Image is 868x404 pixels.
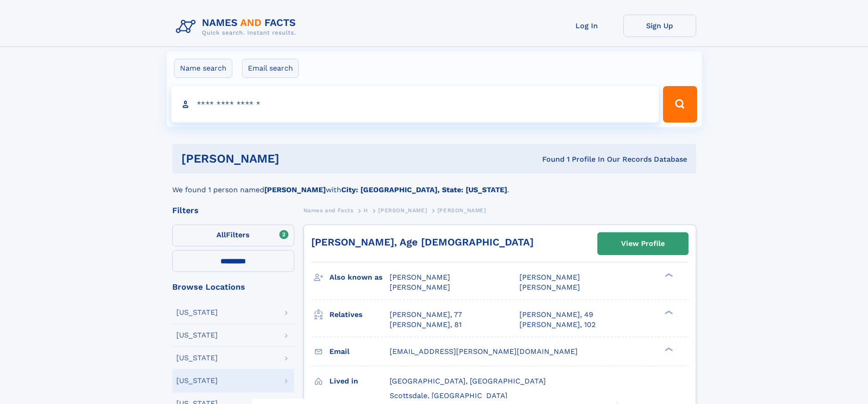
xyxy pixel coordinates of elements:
a: Names and Facts [303,205,354,216]
div: View Profile [621,233,665,254]
a: [PERSON_NAME], 49 [519,310,593,320]
b: City: [GEOGRAPHIC_DATA], State: [US_STATE] [341,185,507,194]
div: ❯ [663,309,673,315]
span: [PERSON_NAME] [390,273,450,281]
a: [PERSON_NAME], 77 [390,310,462,320]
a: [PERSON_NAME] [378,205,427,216]
span: [PERSON_NAME] [437,207,486,214]
div: [US_STATE] [176,309,218,316]
span: [GEOGRAPHIC_DATA], [GEOGRAPHIC_DATA] [390,377,546,385]
a: [PERSON_NAME], 102 [519,320,596,330]
h3: Also known as [329,270,390,285]
div: ❯ [663,346,673,352]
h3: Lived in [329,373,390,389]
div: [US_STATE] [176,377,218,384]
div: We found 1 person named with . [172,174,696,195]
div: Found 1 Profile In Our Records Database [411,154,687,164]
a: [PERSON_NAME], 81 [390,320,462,330]
h1: [PERSON_NAME] [181,153,411,164]
span: Scottsdale, [GEOGRAPHIC_DATA] [390,391,508,400]
label: Filters [172,225,294,246]
a: View Profile [598,233,688,255]
input: search input [171,86,659,123]
span: [PERSON_NAME] [378,207,427,214]
a: Sign Up [623,15,696,37]
button: Search Button [663,86,697,123]
span: [PERSON_NAME] [519,283,580,291]
div: [US_STATE] [176,332,218,339]
div: Filters [172,206,294,215]
h3: Relatives [329,307,390,322]
span: [PERSON_NAME] [519,273,580,281]
span: All [216,230,226,239]
label: Email search [242,59,299,78]
label: Name search [174,59,232,78]
a: H [364,205,368,216]
span: [PERSON_NAME] [390,283,450,291]
h3: Email [329,344,390,359]
img: Logo Names and Facts [172,15,303,39]
span: H [364,207,368,214]
div: ❯ [663,272,673,278]
div: Browse Locations [172,283,294,291]
a: [PERSON_NAME], Age [DEMOGRAPHIC_DATA] [311,236,534,248]
span: [EMAIL_ADDRESS][PERSON_NAME][DOMAIN_NAME] [390,347,578,356]
a: Log In [550,15,623,37]
div: [US_STATE] [176,354,218,362]
b: [PERSON_NAME] [264,185,326,194]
